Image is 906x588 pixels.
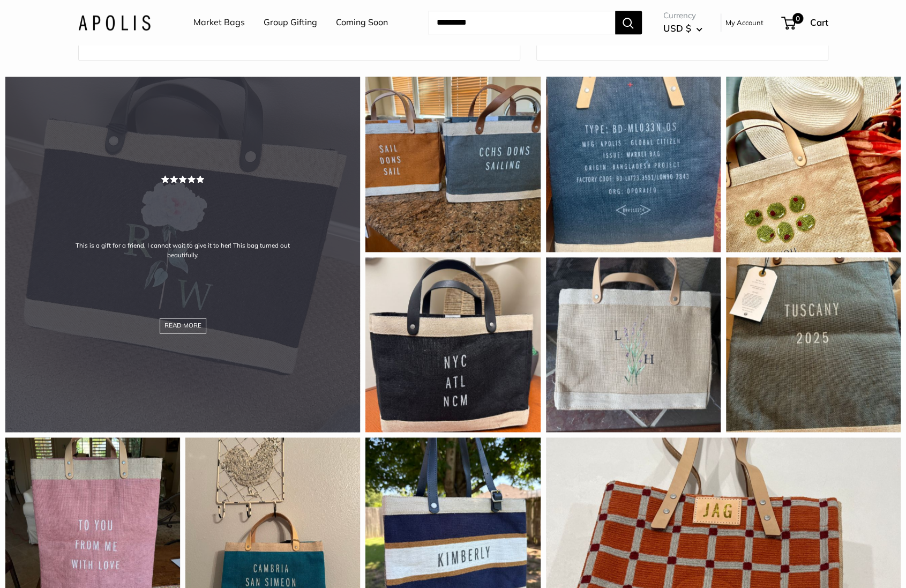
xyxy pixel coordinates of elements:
a: Coming Soon [336,14,388,31]
a: My Account [725,16,763,29]
a: Group Gifting [264,14,317,31]
input: Search... [428,11,615,34]
button: USD $ [663,20,702,37]
span: Cart [810,17,828,28]
a: Market Bags [193,14,245,31]
img: Apolis [78,14,151,30]
span: USD $ [663,23,691,34]
span: 0 [792,13,803,24]
span: Currency [663,8,702,23]
button: Search [615,11,642,34]
a: 0 Cart [782,14,828,31]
